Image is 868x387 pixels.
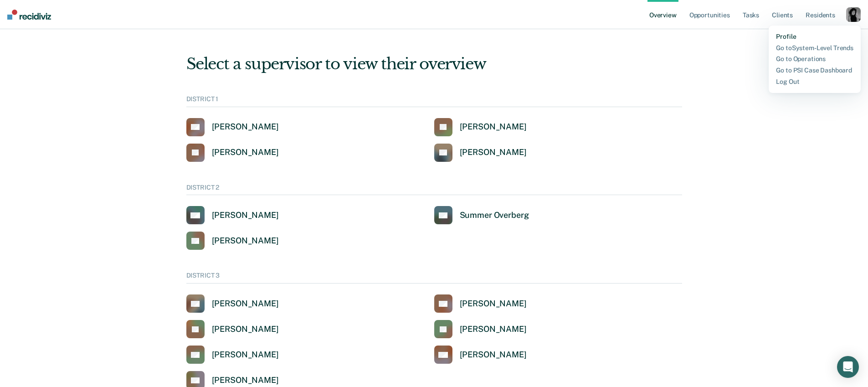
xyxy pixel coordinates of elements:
[776,55,853,63] a: Go to Operations
[434,346,527,364] a: [PERSON_NAME]
[776,67,853,74] a: Go to PSI Case Dashboard
[186,346,279,364] a: [PERSON_NAME]
[776,44,853,52] a: Go toSystem-Level Trends
[460,122,527,132] div: [PERSON_NAME]
[212,236,279,246] div: [PERSON_NAME]
[460,324,527,335] div: [PERSON_NAME]
[434,320,527,338] a: [PERSON_NAME]
[776,78,853,86] a: Log Out
[186,55,682,73] div: Select a supervisor to view their overview
[460,147,527,158] div: [PERSON_NAME]
[212,299,279,309] div: [PERSON_NAME]
[434,144,527,162] a: [PERSON_NAME]
[460,210,529,221] div: Summer Overberg
[186,320,279,338] a: [PERSON_NAME]
[186,144,279,162] a: [PERSON_NAME]
[186,206,279,224] a: [PERSON_NAME]
[460,350,527,360] div: [PERSON_NAME]
[837,356,859,378] div: Open Intercom Messenger
[212,324,279,335] div: [PERSON_NAME]
[212,350,279,360] div: [PERSON_NAME]
[434,118,527,136] a: [PERSON_NAME]
[212,122,279,132] div: [PERSON_NAME]
[776,33,853,41] a: Profile
[186,232,279,250] a: [PERSON_NAME]
[212,147,279,158] div: [PERSON_NAME]
[186,272,682,284] div: DISTRICT 3
[460,299,527,309] div: [PERSON_NAME]
[186,184,682,196] div: DISTRICT 2
[7,10,51,20] img: Recidiviz
[186,294,279,313] a: [PERSON_NAME]
[434,294,527,313] a: [PERSON_NAME]
[212,210,279,221] div: [PERSON_NAME]
[434,206,529,224] a: Summer Overberg
[186,95,682,107] div: DISTRICT 1
[186,118,279,136] a: [PERSON_NAME]
[212,375,279,386] div: [PERSON_NAME]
